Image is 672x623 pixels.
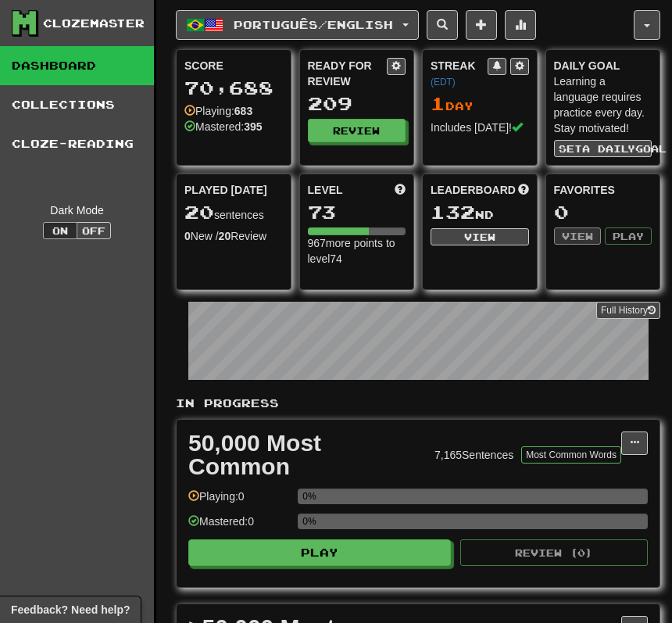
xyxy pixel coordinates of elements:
[184,228,283,244] div: New / Review
[427,10,458,40] button: Search sentences
[244,120,262,133] strong: 395
[219,230,231,242] strong: 20
[431,92,445,114] span: 1
[431,77,456,88] a: (EDT)
[43,16,145,31] div: Clozemaster
[188,539,451,566] button: Play
[605,227,652,245] button: Play
[554,58,652,73] div: Daily Goal
[518,182,529,198] span: This week in points, UTC
[431,182,516,198] span: Leaderboard
[554,140,652,157] button: Seta dailygoal
[184,230,191,242] strong: 0
[554,202,652,222] div: 0
[466,10,497,40] button: Add sentence to collection
[12,202,142,218] div: Dark Mode
[308,58,388,89] div: Ready for Review
[431,228,529,245] button: View
[43,222,77,239] button: On
[395,182,406,198] span: Score more points to level up
[308,202,406,222] div: 73
[431,120,529,135] div: Includes [DATE]!
[234,18,393,31] span: Português / English
[554,73,652,136] div: Learning a language requires practice every day. Stay motivated!
[554,227,601,245] button: View
[505,10,536,40] button: More stats
[234,105,252,117] strong: 683
[11,602,130,618] span: Open feedback widget
[434,447,513,463] div: 7,165 Sentences
[596,302,660,319] a: Full History
[184,202,283,223] div: sentences
[188,431,427,478] div: 50,000 Most Common
[521,446,621,464] button: Most Common Words
[431,201,475,223] span: 132
[431,202,529,223] div: nd
[176,396,660,411] p: In Progress
[77,222,111,239] button: Off
[308,94,406,113] div: 209
[176,10,419,40] button: Português/English
[431,58,488,89] div: Streak
[184,58,283,73] div: Score
[431,94,529,114] div: Day
[554,182,652,198] div: Favorites
[460,539,648,566] button: Review (0)
[184,103,252,119] div: Playing:
[308,235,406,267] div: 967 more points to level 74
[308,182,343,198] span: Level
[184,201,214,223] span: 20
[184,182,267,198] span: Played [DATE]
[184,119,263,134] div: Mastered:
[582,143,635,154] span: a daily
[188,514,290,539] div: Mastered: 0
[184,78,283,98] div: 70,688
[188,489,290,514] div: Playing: 0
[308,119,406,142] button: Review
